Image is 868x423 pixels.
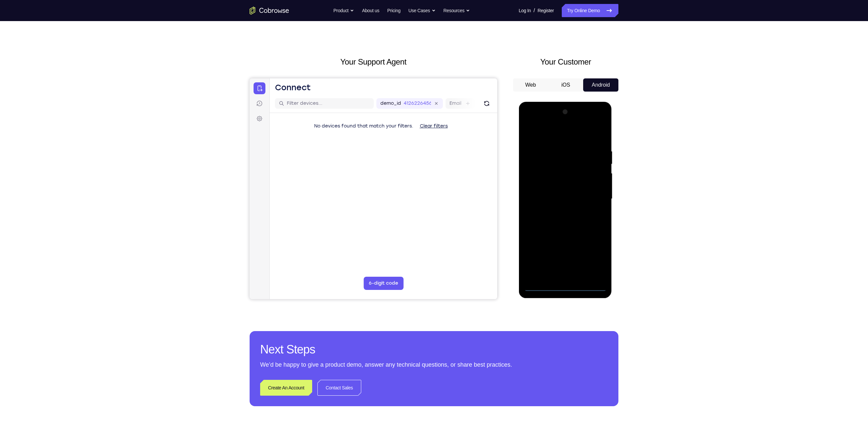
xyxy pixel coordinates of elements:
button: Product [334,4,354,17]
h2: Your Customer [513,56,618,68]
iframe: Agent [250,78,497,299]
p: We’d be happy to give a product demo, answer any technical questions, or share best practices. [260,360,608,369]
a: Log In [519,4,531,17]
button: iOS [548,78,583,92]
button: Use Cases [408,4,435,17]
button: Web [513,78,548,92]
h2: Next Steps [260,342,608,357]
a: Create An Account [260,380,312,396]
button: Resources [444,4,470,17]
h2: Your Support Agent [250,56,497,68]
button: Android [583,78,618,92]
a: Pricing [387,4,400,17]
a: Go to the home page [250,7,289,14]
a: Try Online Demo [562,4,618,17]
span: / [533,7,535,14]
a: Contact Sales [317,380,361,396]
a: About us [362,4,379,17]
a: Register [538,4,554,17]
